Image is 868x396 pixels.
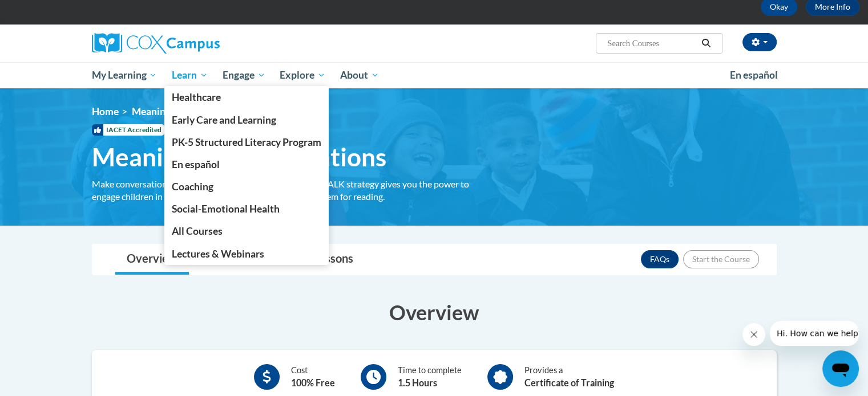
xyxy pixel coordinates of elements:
[172,136,321,148] span: PK-5 Structured Literacy Program
[92,298,777,326] h3: Overview
[164,109,329,131] a: Early Care and Learning
[172,181,213,193] span: Coaching
[172,248,264,260] span: Lectures & Webinars
[91,68,157,82] span: My Learning
[172,203,280,215] span: Social-Emotional Health
[164,86,329,108] a: Healthcare
[641,250,679,268] a: FAQs
[164,220,329,242] a: All Courses
[291,364,335,390] div: Cost
[742,323,765,346] iframe: Close message
[164,153,329,175] a: En español
[84,62,165,88] a: My Learning
[164,62,215,88] a: Learn
[291,377,335,388] b: 100% Free
[302,244,365,275] a: Lessons
[333,62,386,88] a: About
[822,350,859,387] iframe: Button to launch messaging window
[770,321,859,346] iframe: Message from company
[272,62,333,88] a: Explore
[172,91,221,103] span: Healthcare
[92,33,309,54] a: Cox Campus
[215,62,273,88] a: Engage
[92,178,486,203] div: Make conversations with your children brain-builders! The TALK strategy gives you the power to en...
[742,33,777,51] button: Account Settings
[524,364,614,390] div: Provides a
[398,377,437,388] b: 1.5 Hours
[132,105,249,117] span: Meaningful Conversations
[223,68,265,82] span: Engage
[172,158,220,170] span: En español
[730,69,778,81] span: En español
[398,364,462,390] div: Time to complete
[683,250,759,268] button: Enroll
[697,36,714,50] button: Search
[164,198,329,220] a: Social-Emotional Health
[722,63,785,87] a: En español
[172,68,208,82] span: Learn
[92,33,220,54] img: Cox Campus
[340,68,379,82] span: About
[92,105,119,117] a: Home
[7,8,92,17] span: Hi. How can we help?
[164,243,329,265] a: Lectures & Webinars
[92,142,386,172] span: Meaningful Conversations
[115,244,189,275] a: Overview
[524,377,614,388] b: Certificate of Training
[606,36,697,50] input: Search Courses
[92,124,164,136] span: IACET Accredited
[280,68,325,82] span: Explore
[164,131,329,153] a: PK-5 Structured Literacy Program
[172,114,276,126] span: Early Care and Learning
[75,62,794,88] div: Main menu
[172,225,223,237] span: All Courses
[164,175,329,198] a: Coaching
